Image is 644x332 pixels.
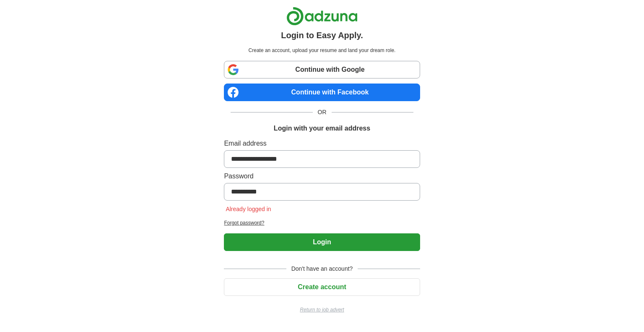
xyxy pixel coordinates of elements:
button: Create account [224,278,420,296]
span: Don't have an account? [286,264,358,273]
button: Login [224,233,420,251]
label: Email address [224,139,420,149]
h1: Login with your email address [274,123,370,133]
a: Create account [224,283,420,290]
span: Already logged in [224,206,273,212]
a: Continue with Facebook [224,84,420,101]
a: Forgot password? [224,219,420,227]
a: Return to job advert [224,306,420,314]
label: Password [224,171,420,181]
h1: Login to Easy Apply. [281,29,363,42]
a: Continue with Google [224,61,420,78]
p: Create an account, upload your resume and land your dream role. [226,47,418,54]
img: Adzuna logo [286,7,358,26]
span: OR [313,108,332,117]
